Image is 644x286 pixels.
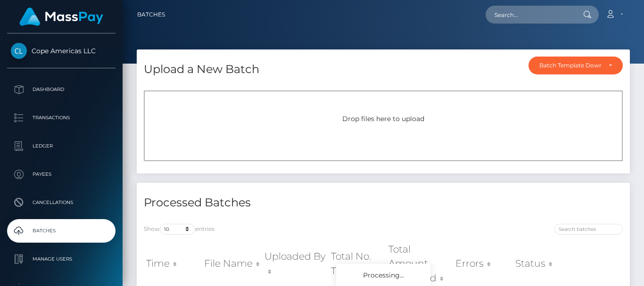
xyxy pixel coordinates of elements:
span: Drop files here to upload [342,114,424,123]
img: Cope Americas LLC [11,43,27,59]
p: Cancellations [11,196,112,210]
img: MassPay Logo [19,8,103,26]
a: Transactions [7,106,116,130]
p: Batches [11,224,112,238]
h4: Processed Batches [144,195,376,211]
button: Batch Template Download [528,57,623,74]
label: Show entries [144,224,215,235]
select: Showentries [160,224,195,235]
p: Ledger [11,139,112,153]
a: Cancellations [7,191,116,214]
p: Manage Users [11,252,112,266]
p: Payees [11,167,112,181]
input: Search batches [554,224,623,235]
a: Batches [7,219,116,243]
a: Ledger [7,134,116,158]
p: Dashboard [11,82,112,97]
span: Cope Americas LLC [7,47,116,55]
input: Search... [486,6,574,24]
a: Batches [137,5,165,25]
p: Transactions [11,111,112,125]
a: Payees [7,163,116,186]
h4: Upload a New Batch [144,61,259,78]
a: Manage Users [7,247,116,271]
a: Dashboard [7,78,116,101]
div: Batch Template Download [539,62,601,69]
